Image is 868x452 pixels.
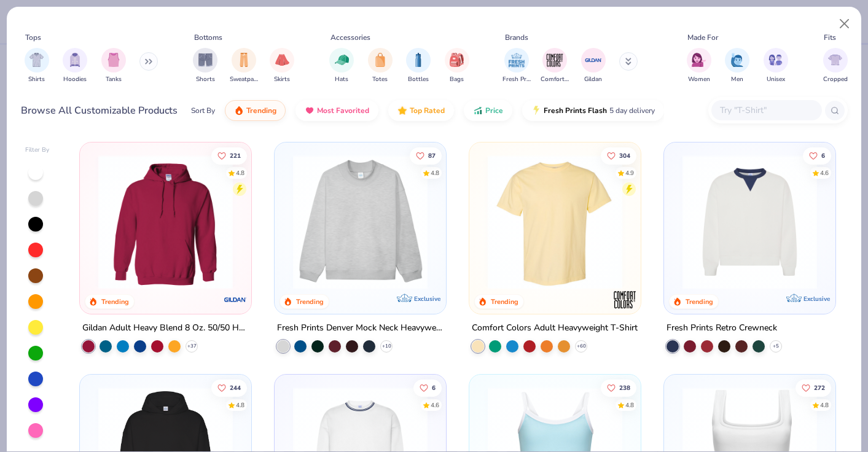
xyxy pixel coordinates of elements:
button: Like [211,147,247,164]
span: Trending [246,106,276,115]
button: filter button [270,48,294,84]
button: filter button [25,48,49,84]
div: 4.8 [431,168,439,177]
img: Tanks Image [107,53,120,67]
img: Shorts Image [198,53,213,67]
span: Exclusive [803,295,830,303]
img: 3abb6cdb-110e-4e18-92a0-dbcd4e53f056 [676,155,823,289]
button: filter button [230,48,258,84]
div: filter for Cropped [823,48,848,84]
button: filter button [445,48,469,84]
img: Women Image [692,53,706,67]
div: Brands [505,32,528,43]
span: Tanks [106,75,122,84]
div: Fits [824,32,836,43]
div: 4.9 [625,168,634,177]
span: Unisex [767,75,785,84]
span: Sweatpants [230,75,258,84]
button: filter button [406,48,431,84]
div: filter for Bags [445,48,469,84]
button: filter button [581,48,606,84]
div: filter for Tanks [101,48,126,84]
button: filter button [823,48,848,84]
div: 4.6 [431,400,439,410]
span: 221 [230,152,241,158]
img: Sweatpants Image [237,53,251,67]
span: Gildan [584,75,602,84]
img: Totes Image [373,53,387,67]
span: 238 [619,384,630,391]
span: Hoodies [63,75,87,84]
span: Top Rated [410,106,445,115]
button: Like [410,147,442,164]
span: Price [485,106,503,115]
img: f5d85501-0dbb-4ee4-b115-c08fa3845d83 [287,155,434,289]
button: Like [601,379,636,396]
button: Price [464,100,512,121]
div: Sort By [191,105,215,116]
img: Comfort Colors logo [612,287,637,312]
img: Gildan Image [584,51,603,69]
div: filter for Shorts [193,48,217,84]
span: + 60 [577,343,586,350]
div: Browse All Customizable Products [21,103,178,118]
img: 01756b78-01f6-4cc6-8d8a-3c30c1a0c8ac [92,155,239,289]
div: Bottoms [194,32,222,43]
div: filter for Unisex [764,48,788,84]
div: filter for Totes [368,48,393,84]
span: Exclusive [414,295,440,303]
span: Skirts [274,75,290,84]
button: Close [833,12,856,36]
img: most_fav.gif [305,106,315,115]
img: TopRated.gif [397,106,407,115]
img: Hats Image [335,53,349,67]
div: filter for Gildan [581,48,606,84]
div: filter for Hats [329,48,354,84]
img: Cropped Image [828,53,842,67]
button: Like [211,379,247,396]
div: 4.8 [625,400,634,410]
span: 6 [821,152,825,158]
img: Skirts Image [275,53,289,67]
button: filter button [101,48,126,84]
img: Gildan logo [223,287,248,312]
div: filter for Men [725,48,749,84]
div: filter for Fresh Prints [502,48,531,84]
span: 6 [432,384,436,391]
button: filter button [725,48,749,84]
div: Made For [687,32,718,43]
img: flash.gif [531,106,541,115]
div: Comfort Colors Adult Heavyweight T-Shirt [472,321,638,336]
span: + 5 [773,343,779,350]
img: Comfort Colors Image [545,51,564,69]
div: Fresh Prints Retro Crewneck [667,321,777,336]
span: + 10 [382,343,391,350]
button: filter button [687,48,711,84]
span: 244 [230,384,241,391]
div: Fresh Prints Denver Mock Neck Heavyweight Sweatshirt [277,321,444,336]
img: Shirts Image [29,53,44,67]
div: filter for Hoodies [63,48,87,84]
img: Bottles Image [412,53,425,67]
span: Fresh Prints [502,75,531,84]
button: filter button [764,48,788,84]
span: Fresh Prints Flash [544,106,607,115]
button: filter button [329,48,354,84]
div: filter for Bottles [406,48,431,84]
input: Try "T-Shirt" [719,103,813,117]
div: filter for Skirts [270,48,294,84]
button: Most Favorited [295,100,378,121]
div: 4.8 [236,168,244,177]
div: 4.8 [820,400,829,410]
button: filter button [541,48,569,84]
div: 4.6 [820,168,829,177]
div: Tops [25,32,41,43]
div: Filter By [25,146,50,155]
div: filter for Shirts [25,48,49,84]
button: Top Rated [388,100,454,121]
span: Cropped [823,75,848,84]
button: Like [413,379,442,396]
button: Like [601,147,636,164]
div: Gildan Adult Heavy Blend 8 Oz. 50/50 Hooded Sweatshirt [82,321,249,336]
div: 4.8 [236,400,244,410]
